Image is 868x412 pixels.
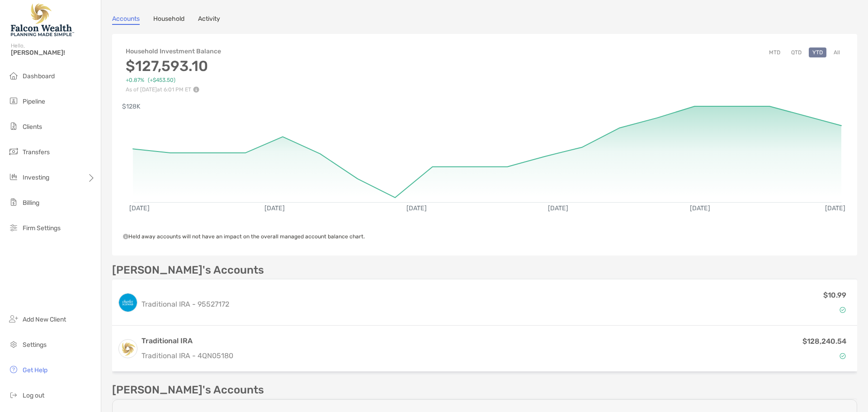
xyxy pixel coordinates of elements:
img: Falcon Wealth Planning Logo [11,4,74,36]
p: $128,240.54 [802,336,846,347]
span: Dashboard [23,72,55,80]
span: Firm Settings [23,224,61,232]
span: Transfers [23,148,50,156]
img: logo account [119,294,137,312]
span: (+$453.50) [148,77,175,84]
text: [DATE] [825,204,845,212]
img: settings icon [8,339,19,350]
span: Held away accounts will not have an impact on the overall managed account balance chart. [123,233,365,240]
a: Activity [198,15,220,25]
img: dashboard icon [8,70,19,81]
text: [DATE] [264,204,285,212]
img: pipeline icon [8,95,19,106]
p: [PERSON_NAME]'s Accounts [112,384,264,396]
h4: Household Investment Balance [126,47,221,55]
img: Account Status icon [840,307,846,313]
h3: Traditional IRA [142,336,233,346]
img: transfers icon [8,146,19,157]
span: Settings [23,341,47,349]
button: QTD [788,47,805,57]
span: Pipeline [23,98,45,105]
span: Investing [23,174,49,181]
text: [DATE] [548,204,568,212]
p: Traditional IRA - 4QN05180 [142,350,233,361]
h3: $127,593.10 [126,57,221,75]
p: $10.99 [823,289,846,301]
text: [DATE] [406,204,427,212]
img: investing icon [8,171,19,182]
img: Account Status icon [840,353,846,359]
img: get-help icon [8,364,19,375]
button: MTD [765,47,784,57]
img: logo account [119,340,137,358]
a: Accounts [112,15,140,25]
img: clients icon [8,121,19,132]
text: $128K [122,103,141,110]
p: [PERSON_NAME]'s Accounts [112,265,264,276]
span: Log out [23,392,44,399]
text: [DATE] [690,204,710,212]
span: Add New Client [23,316,66,323]
img: billing icon [8,197,19,208]
img: Performance Info [193,86,199,93]
span: Get Help [23,366,47,374]
span: +0.87% [126,77,144,84]
img: add_new_client icon [8,313,19,324]
span: [PERSON_NAME]! [11,49,95,57]
button: All [830,47,844,57]
p: Traditional IRA - 95527172 [142,298,229,310]
button: YTD [809,47,826,57]
img: logout icon [8,389,19,400]
img: firm-settings icon [8,222,19,233]
p: As of [DATE] at 6:01 PM ET [126,86,221,93]
text: [DATE] [129,204,150,212]
a: Household [153,15,184,25]
span: Billing [23,199,39,207]
span: Clients [23,123,42,131]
